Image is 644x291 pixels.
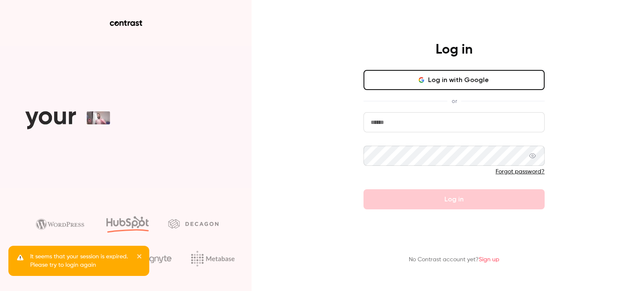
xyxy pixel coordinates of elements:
[364,70,545,90] button: Log in with Google
[168,219,218,228] img: decagon
[436,41,473,58] h4: Log in
[409,255,499,264] p: No Contrast account yet?
[496,169,545,175] a: Forgot password?
[30,252,131,269] p: It seems that your session is expired. Please try to login again
[479,257,499,263] a: Sign up
[137,252,143,263] button: close
[447,97,461,106] span: or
